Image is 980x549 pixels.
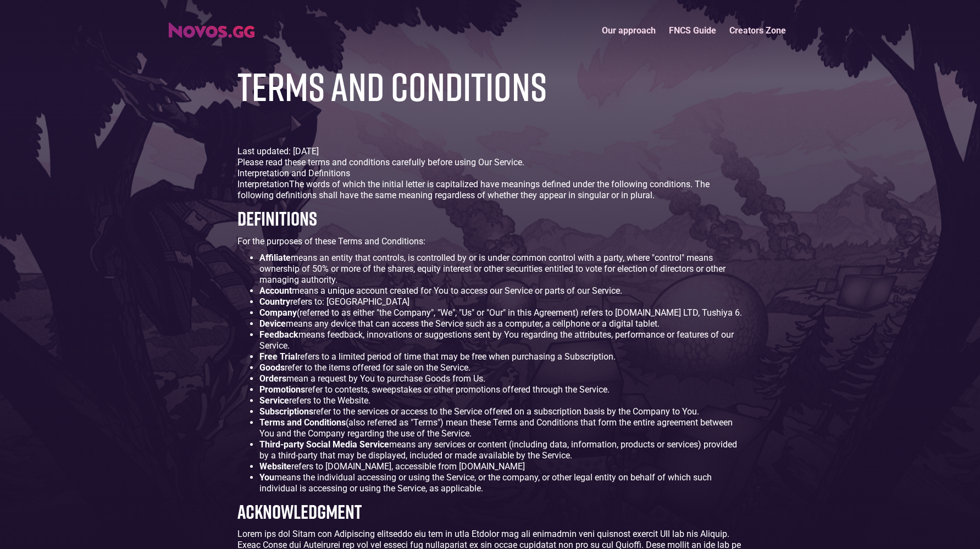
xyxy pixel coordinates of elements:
li: means any services or content (including data, information, products or services) provided by a t... [259,439,743,461]
a: Our approach [595,19,662,42]
a: Creators Zone [723,19,793,42]
strong: Account [259,285,292,296]
strong: Promotions [259,384,305,395]
strong: Third-party Social Media Service [259,439,389,450]
strong: Terms and Conditions [259,417,346,428]
p: Last updated: [DATE] Please read these terms and conditions carefully before using Our Service. I... [237,146,743,201]
a: FNCS Guide [662,19,723,42]
li: refer to contests, sweepstakes or other promotions offered through the Service. [259,384,743,395]
li: means feedback, innovations or suggestions sent by You regarding the attributes, performance or f... [259,329,743,351]
strong: Orders [259,373,286,384]
li: refer to the items offered for sale on the Service. [259,362,743,373]
li: (also referred as "Terms") mean these Terms and Conditions that form the entire agreement between... [259,417,743,439]
strong: Service [259,395,289,406]
strong: Device [259,318,286,329]
h3: Acknowledgment [237,500,743,523]
p: For the purposes of these Terms and Conditions: [237,236,743,247]
strong: Website [259,461,291,472]
strong: Country [259,296,290,307]
h3: Definitions [237,206,743,230]
li: refers to: [GEOGRAPHIC_DATA] [259,296,743,307]
strong: Free Trial [259,351,297,362]
strong: Goods [259,362,285,373]
h1: Terms and conditions [237,64,547,108]
li: refers to [DOMAIN_NAME], accessible from [DOMAIN_NAME] [259,461,743,472]
li: means any device that can access the Service such as a computer, a cellphone or a digital tablet. [259,318,743,329]
strong: You [259,472,274,483]
li: means an entity that controls, is controlled by or is under common control with a party, where "c... [259,253,743,285]
li: means a unique account created for You to access our Service or parts of our Service. [259,285,743,296]
li: means the individual accessing or using the Service, or the company, or other legal entity on beh... [259,472,743,494]
li: refers to a limited period of time that may be free when purchasing a Subscription. [259,351,743,362]
li: mean a request by You to purchase Goods from Us. [259,373,743,384]
strong: Affiliate [259,253,291,263]
li: refer to the services or access to the Service offered on a subscription basis by the Company to ... [259,406,743,417]
li: (referred to as either "the Company", "We", "Us" or "Our" in this Agreement) refers to [DOMAIN_NA... [259,307,743,318]
strong: Feedback [259,329,298,340]
li: refers to the Website. [259,395,743,406]
strong: Company [259,307,297,318]
strong: Subscriptions [259,406,313,417]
